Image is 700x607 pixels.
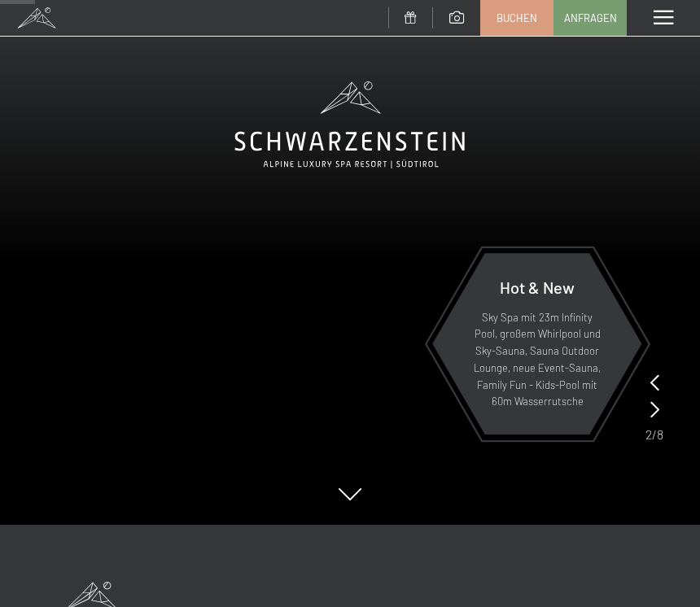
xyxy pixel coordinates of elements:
span: Anfragen [564,11,617,25]
span: Hot & New [500,277,575,297]
span: 8 [657,426,663,443]
a: Hot & New Sky Spa mit 23m Infinity Pool, großem Whirlpool und Sky-Sauna, Sauna Outdoor Lounge, ne... [431,252,643,435]
a: Anfragen [554,1,626,35]
span: / [652,426,657,443]
a: Buchen [481,1,553,35]
span: 2 [645,426,652,443]
span: Buchen [497,11,537,25]
p: Sky Spa mit 23m Infinity Pool, großem Whirlpool und Sky-Sauna, Sauna Outdoor Lounge, neue Event-S... [472,309,602,411]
